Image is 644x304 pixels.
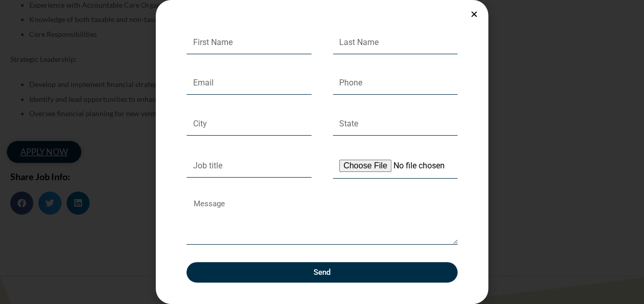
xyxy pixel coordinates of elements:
[333,112,458,136] input: State
[186,154,311,178] input: Job title
[186,262,458,283] button: Send
[186,112,311,136] input: City
[333,72,458,95] input: Only numbers and phone characters (#, -, *, etc) are accepted.
[186,72,311,95] input: Email
[333,31,458,54] input: Last Name
[470,10,478,18] a: Close
[186,31,311,54] input: First Name
[314,269,330,276] span: Send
